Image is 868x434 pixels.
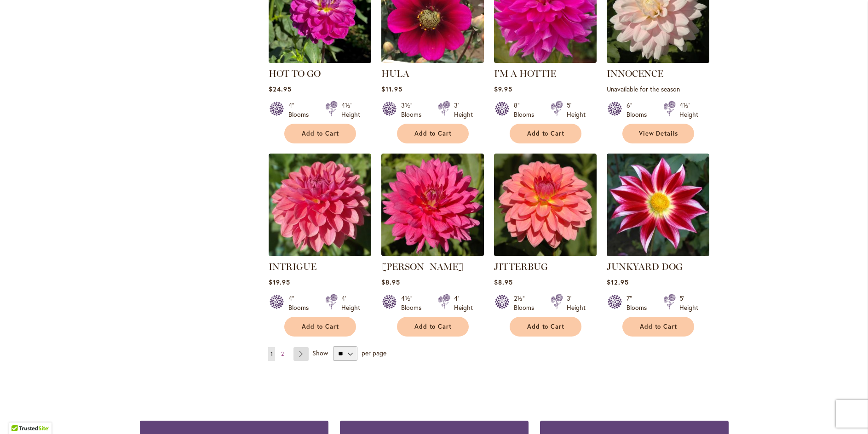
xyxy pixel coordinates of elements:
a: JENNA [381,249,484,258]
p: Unavailable for the season [607,85,709,93]
a: JITTERBUG [494,249,597,258]
a: HOT TO GO [269,68,321,79]
a: JUNKYARD DOG [607,261,683,272]
img: JENNA [381,154,484,256]
div: 4½' Height [679,101,698,119]
span: Add to Cart [527,323,565,331]
span: Add to Cart [414,130,452,137]
div: 5' Height [679,294,698,312]
a: JUNKYARD DOG [607,249,709,258]
div: 3' Height [567,294,586,312]
img: JUNKYARD DOG [607,154,709,256]
a: View Details [622,124,694,143]
div: 4' Height [341,294,360,312]
span: $9.95 [494,85,512,93]
span: Show [312,348,328,357]
a: INNOCENCE [607,56,709,65]
span: $8.95 [381,278,400,286]
img: INTRIGUE [269,154,371,256]
div: 6" Blooms [627,101,652,119]
div: 7" Blooms [627,294,652,312]
a: [PERSON_NAME] [381,261,463,272]
span: Add to Cart [414,323,452,331]
div: 5' Height [567,101,586,119]
div: 4½' Height [341,101,360,119]
div: 2½" Blooms [514,294,540,312]
span: Add to Cart [527,130,565,137]
button: Add to Cart [397,124,469,143]
div: 4½" Blooms [401,294,427,312]
span: $11.95 [381,85,402,93]
span: 2 [281,350,284,357]
span: Add to Cart [302,130,339,137]
a: I'm A Hottie [494,56,597,65]
span: Add to Cart [302,323,339,331]
span: 1 [270,350,273,357]
span: $19.95 [269,278,290,286]
button: Add to Cart [510,124,581,143]
span: $8.95 [494,278,513,286]
button: Add to Cart [510,317,581,337]
span: $24.95 [269,85,292,93]
div: 4" Blooms [288,101,314,119]
a: HOT TO GO [269,56,371,65]
a: INTRIGUE [269,261,316,272]
div: 4" Blooms [288,294,314,312]
button: Add to Cart [397,317,469,337]
a: I'M A HOTTIE [494,68,556,79]
button: Add to Cart [284,317,356,337]
span: $12.95 [607,278,629,286]
button: Add to Cart [622,317,694,337]
span: View Details [639,130,678,137]
a: INNOCENCE [607,68,663,79]
a: HULA [381,68,409,79]
div: 4' Height [454,294,473,312]
a: 2 [279,347,286,361]
img: JITTERBUG [494,154,597,256]
a: HULA [381,56,484,65]
span: Add to Cart [640,323,678,331]
iframe: Launch Accessibility Center [7,401,33,427]
a: INTRIGUE [269,249,371,258]
button: Add to Cart [284,124,356,143]
a: JITTERBUG [494,261,548,272]
div: 3' Height [454,101,473,119]
div: 8" Blooms [514,101,540,119]
span: per page [362,348,386,357]
div: 3½" Blooms [401,101,427,119]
